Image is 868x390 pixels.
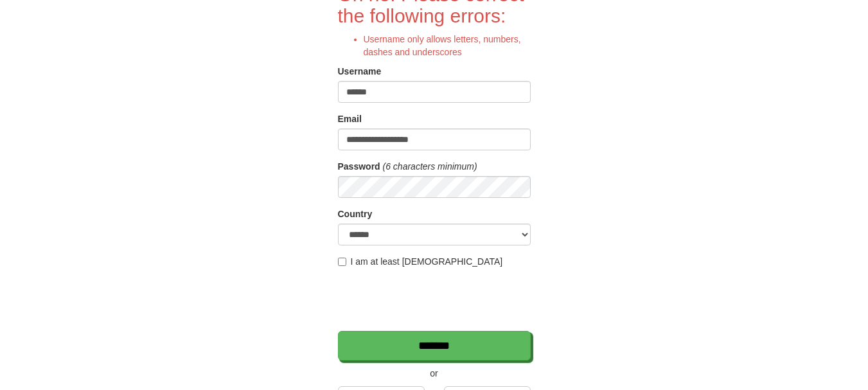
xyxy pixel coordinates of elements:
label: Email [338,112,362,125]
iframe: reCAPTCHA [338,274,533,324]
p: or [338,367,531,380]
li: Username only allows letters, numbers, dashes and underscores [364,33,531,58]
label: Username [338,65,382,78]
input: I am at least [DEMOGRAPHIC_DATA] [338,258,346,266]
label: Country [338,208,373,220]
label: I am at least [DEMOGRAPHIC_DATA] [338,255,503,268]
label: Password [338,160,380,173]
em: (6 characters minimum) [383,161,477,172]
